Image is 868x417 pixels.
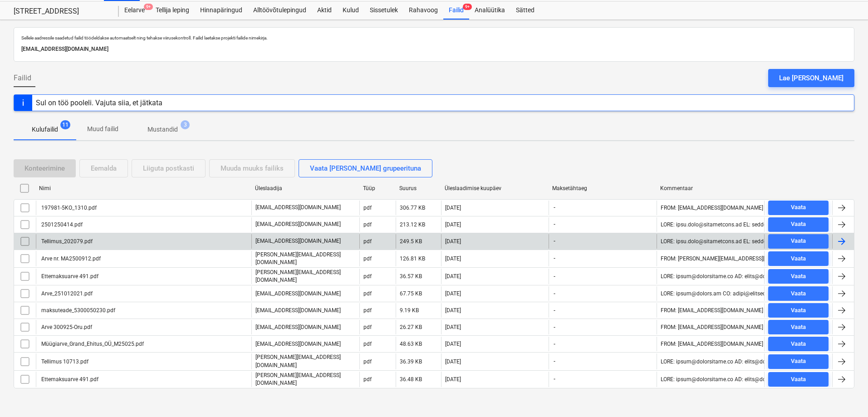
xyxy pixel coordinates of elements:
[768,337,829,351] button: Vaata
[768,320,829,334] button: Vaata
[32,125,58,134] p: Kulufailid
[14,7,108,16] div: [STREET_ADDRESS]
[255,237,341,245] p: [EMAIL_ADDRESS][DOMAIN_NAME]
[255,221,341,228] p: [EMAIL_ADDRESS][DOMAIN_NAME]
[768,286,829,301] button: Vaata
[40,221,83,228] div: 2501250414.pdf
[40,324,92,330] div: Arve 300925-Oru.pdf
[40,376,98,383] div: Ettemaksuarve 491.pdf
[553,221,556,228] span: -
[400,341,422,347] div: 48.63 KB
[363,185,392,191] div: Tüüp
[399,185,437,191] div: Suurus
[443,1,469,20] div: Failid
[40,290,93,297] div: Arve_251012021.pdf
[445,238,461,245] div: [DATE]
[40,307,115,314] div: maksuteade_5300050230.pdf
[400,290,422,297] div: 67.75 KB
[39,185,248,191] div: Nimi
[660,185,761,191] div: Kommentaar
[21,35,847,41] p: Sellele aadressile saadetud failid töödeldakse automaatselt ning tehakse viirusekontroll. Failid ...
[255,372,356,387] p: [PERSON_NAME][EMAIL_ADDRESS][DOMAIN_NAME]
[255,340,341,348] p: [EMAIL_ADDRESS][DOMAIN_NAME]
[791,236,806,246] div: Vaata
[14,73,31,83] span: Failid
[119,1,150,20] a: Eelarve9+
[445,324,461,330] div: [DATE]
[768,201,829,215] button: Vaata
[445,290,461,297] div: [DATE]
[779,72,843,84] div: Lae [PERSON_NAME]
[248,1,312,20] a: Alltöövõtulepingud
[768,234,829,249] button: Vaata
[768,217,829,232] button: Vaata
[150,1,195,20] a: Tellija leping
[403,1,443,20] a: Rahavoog
[363,273,372,280] div: pdf
[445,205,461,211] div: [DATE]
[791,374,806,385] div: Vaata
[181,120,190,129] span: 3
[553,375,556,383] span: -
[768,303,829,318] button: Vaata
[312,1,337,20] a: Aktid
[791,254,806,264] div: Vaata
[553,358,556,365] span: -
[363,238,372,245] div: pdf
[363,255,372,262] div: pdf
[553,340,556,348] span: -
[40,255,101,262] div: Arve nr. MA2500912.pdf
[255,269,356,284] p: [PERSON_NAME][EMAIL_ADDRESS][DOMAIN_NAME]
[445,185,545,191] div: Üleslaadimise kuupäev
[768,269,829,284] button: Vaata
[400,221,425,228] div: 213.12 KB
[469,1,510,20] a: Analüütika
[36,98,162,107] div: Sul on töö pooleli. Vajuta siia, et jätkata
[463,4,472,10] span: 9+
[553,237,556,245] span: -
[823,373,868,417] iframe: Chat Widget
[364,1,403,20] a: Sissetulek
[553,307,556,314] span: -
[255,185,356,191] div: Üleslaadija
[363,358,372,365] div: pdf
[195,1,248,20] a: Hinnapäringud
[400,358,422,365] div: 36.39 KB
[255,204,341,211] p: [EMAIL_ADDRESS][DOMAIN_NAME]
[553,273,556,280] span: -
[768,354,829,369] button: Vaata
[445,221,461,228] div: [DATE]
[255,251,356,266] p: [PERSON_NAME][EMAIL_ADDRESS][DOMAIN_NAME]
[363,221,372,228] div: pdf
[363,205,372,211] div: pdf
[445,255,461,262] div: [DATE]
[553,290,556,298] span: -
[255,307,341,314] p: [EMAIL_ADDRESS][DOMAIN_NAME]
[337,1,364,20] a: Kulud
[791,289,806,299] div: Vaata
[255,290,341,298] p: [EMAIL_ADDRESS][DOMAIN_NAME]
[791,219,806,230] div: Vaata
[400,376,422,383] div: 36.48 KB
[510,1,540,20] a: Sätted
[144,4,153,10] span: 9+
[310,162,421,174] div: Vaata [PERSON_NAME] grupeerituna
[400,205,425,211] div: 306.77 KB
[119,1,150,20] div: Eelarve
[363,341,372,347] div: pdf
[553,324,556,331] span: -
[768,251,829,266] button: Vaata
[445,358,461,365] div: [DATE]
[768,372,829,387] button: Vaata
[791,305,806,316] div: Vaata
[400,238,422,245] div: 249.5 KB
[255,324,341,331] p: [EMAIL_ADDRESS][DOMAIN_NAME]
